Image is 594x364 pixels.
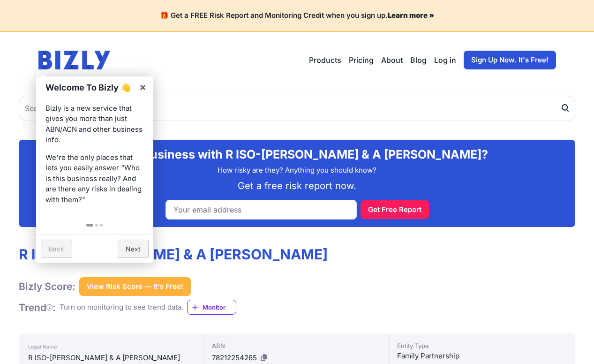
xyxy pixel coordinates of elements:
[118,240,149,258] a: Next
[41,240,72,258] a: Back
[45,152,144,205] p: We're the only places that lets you easily answer “Who is this business really? And are there any...
[132,76,153,98] a: ×
[45,81,134,94] h1: Welcome To Bizly 👋
[45,103,144,145] p: Bizly is a new service that gives you more than just ABN/ACN and other business info.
